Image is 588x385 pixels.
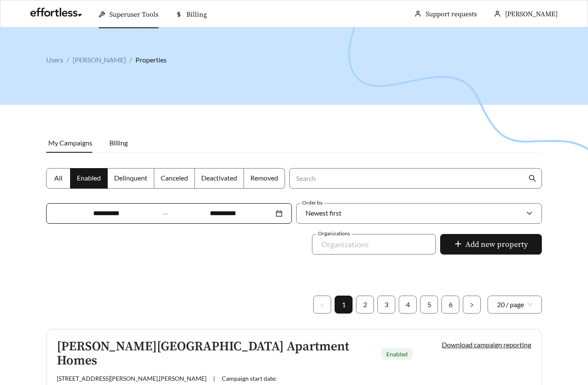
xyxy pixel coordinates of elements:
[378,296,395,313] a: 3
[377,296,395,314] li: 3
[469,302,474,308] span: right
[529,175,536,182] span: search
[77,174,101,182] span: Enabled
[48,139,92,147] span: My Campaigns
[426,10,477,18] a: Support requests
[440,234,542,255] button: plusAdd new property
[463,296,481,314] button: right
[213,375,215,382] span: |
[161,210,169,217] span: swap-right
[386,350,408,358] span: Enabled
[505,10,558,18] span: [PERSON_NAME]
[306,209,341,217] span: Newest first
[250,174,278,182] span: Removed
[313,296,331,314] button: left
[399,296,416,313] a: 4
[186,10,207,19] span: Billing
[161,174,188,182] span: Canceled
[441,296,459,314] li: 6
[57,375,206,382] span: [STREET_ADDRESS][PERSON_NAME] , [PERSON_NAME]
[109,139,128,147] span: Billing
[320,302,325,308] span: left
[454,240,462,249] span: plus
[442,341,531,349] a: Download campaign reporting
[463,296,481,314] li: Next Page
[497,296,532,313] span: 20 / page
[465,239,528,250] span: Add new property
[161,210,169,217] span: to
[201,174,237,182] span: Deactivated
[335,296,353,314] li: 1
[399,296,417,314] li: 4
[313,296,331,314] li: Previous Page
[54,174,62,182] span: All
[442,296,459,313] a: 6
[222,375,277,382] span: Campaign start date:
[57,340,374,368] h5: [PERSON_NAME][GEOGRAPHIC_DATA] Apartment Homes
[420,296,438,314] li: 5
[356,296,373,313] a: 2
[356,296,374,314] li: 2
[488,296,542,314] div: Page Size
[109,10,159,19] span: Superuser Tools
[335,296,352,313] a: 1
[114,174,147,182] span: Delinquent
[420,296,438,313] a: 5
